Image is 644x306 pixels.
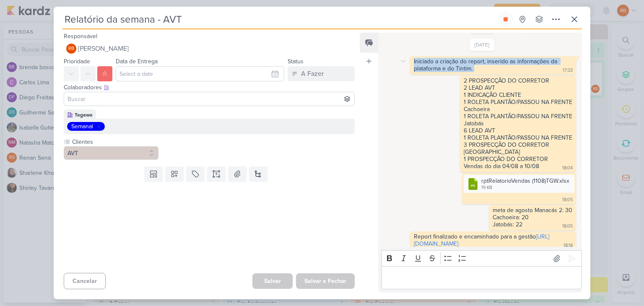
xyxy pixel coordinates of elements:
input: Buscar [66,94,353,104]
div: rptRelatorioVendas (1108)TGW.xlsx [481,176,569,185]
label: Prioridade [64,58,90,65]
div: Tagawa [75,111,93,119]
button: RB [PERSON_NAME] [64,41,355,56]
label: Data de Entrega [116,58,158,65]
button: A Fazer [288,66,355,81]
div: Editor editing area: main [382,266,582,289]
div: 19 KB [481,184,569,191]
p: RB [68,47,74,51]
div: Report finalizado e encaminhado para a gestão [414,233,549,247]
div: 17:33 [563,67,573,74]
div: 18:04 [562,165,573,171]
button: Cancelar [64,273,106,289]
span: [PERSON_NAME] [78,44,129,54]
div: Vendas do dia 04/08 a 10/08 [464,163,539,170]
div: A Fazer [301,69,324,79]
div: Editor toolbar [382,250,582,267]
a: [URL][DOMAIN_NAME] [414,233,549,247]
div: Iniciado a criação do report, inserido as informações da plataforma e do Tintim. [414,58,559,72]
button: AVT [64,146,158,160]
div: Parar relógio [502,16,509,23]
div: rptRelatorioVendas (1108)TGW.xlsx [464,175,574,193]
input: Select a date [116,66,284,81]
div: Semanal [71,122,93,131]
div: Rogerio Bispo [66,44,76,54]
div: [GEOGRAPHIC_DATA] 1 PROSPECÇÃO DO CORRETOR [464,148,572,163]
input: Kard Sem Título [62,12,496,27]
div: Cachoeira 1 ROLETA PLANTÃO/PASSOU NA FRENTE [464,106,572,120]
div: 2 PROSPECÇÃO DO CORRETOR 2 LEAD AVT 1 INDICAÇÃO CLIENTE 1 ROLETA PLANTÃO/PASSOU NA FRENTE [464,77,572,106]
div: Jatobás 6 LEAD AVT 1 ROLETA PLANTÃO/PASSOU NA FRENTE 3 PROSPECÇÃO DO CORRETOR [464,120,572,148]
div: 18:18 [563,242,573,249]
div: Colaboradores [64,83,355,92]
label: Clientes [71,137,158,146]
label: Responsável [64,33,97,40]
label: Status [288,58,304,65]
div: 18:05 [562,223,573,230]
div: 18:05 [562,197,573,203]
div: meta de agosto Manacás 2: 30 Cachoeira: 20 Jatobás: 22 [493,207,572,228]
